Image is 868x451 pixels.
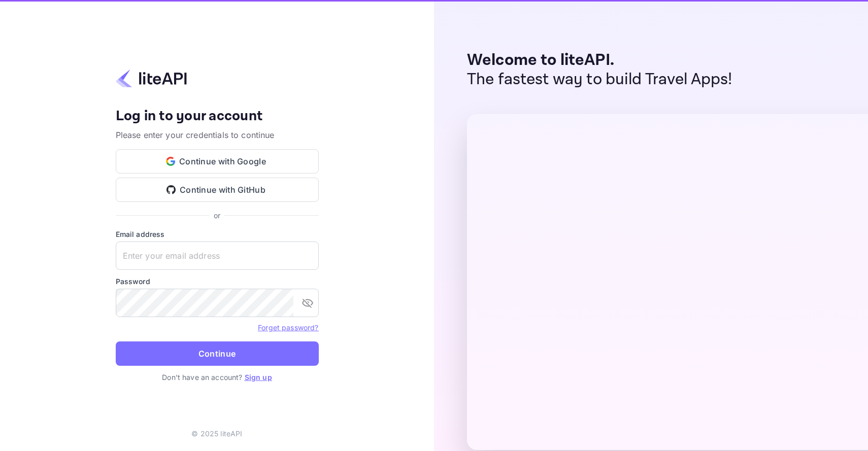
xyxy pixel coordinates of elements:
p: Welcome to liteAPI. [467,51,732,70]
button: Continue with Google [116,149,319,174]
a: Sign up [245,373,272,381]
h4: Log in to your account [116,108,319,125]
p: Don't have an account? [116,372,319,383]
a: Forget password? [258,323,318,332]
p: The fastest way to build Travel Apps! [467,70,732,89]
p: © 2025 liteAPI [191,428,242,439]
a: Forget password? [258,322,318,332]
p: or [214,210,220,221]
label: Email address [116,229,319,239]
button: Continue [116,341,319,366]
button: Continue with GitHub [116,178,319,202]
input: Enter your email address [116,241,319,270]
img: liteapi [116,68,187,88]
p: Please enter your credentials to continue [116,129,319,141]
label: Password [116,276,319,287]
button: toggle password visibility [297,293,318,313]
